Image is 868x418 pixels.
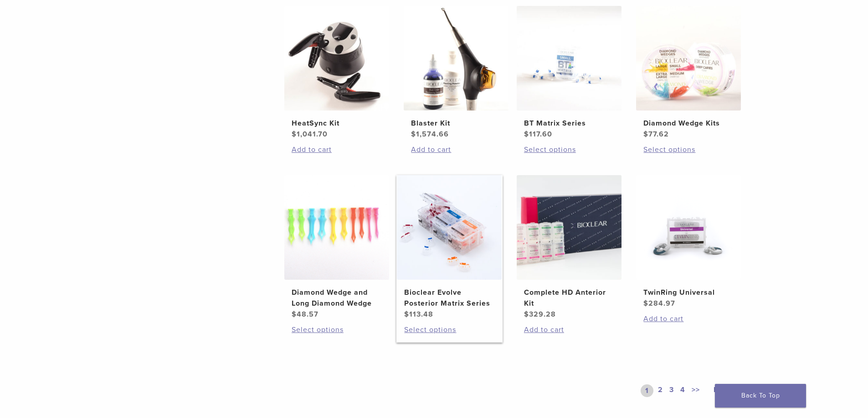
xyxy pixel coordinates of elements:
a: 3 [668,384,676,397]
bdi: 48.57 [292,310,318,319]
img: Diamond Wedge and Long Diamond Wedge [284,175,389,280]
span: $ [524,130,529,139]
span: $ [292,310,297,319]
bdi: 1,574.66 [411,130,449,139]
img: Blaster Kit [404,6,508,111]
h2: BT Matrix Series [524,118,614,129]
bdi: 117.60 [524,130,552,139]
img: Bioclear Evolve Posterior Matrix Series [397,175,502,280]
a: Select options for “Diamond Wedge Kits” [643,144,734,155]
h2: Diamond Wedge Kits [643,118,734,129]
h2: Blaster Kit [411,118,501,129]
img: BT Matrix Series [517,6,621,111]
h2: HeatSync Kit [292,118,382,129]
a: Diamond Wedge and Long Diamond WedgeDiamond Wedge and Long Diamond Wedge $48.57 [284,175,390,320]
span: $ [411,130,416,139]
h2: Diamond Wedge and Long Diamond Wedge [292,287,382,309]
a: Select options for “Bioclear Evolve Posterior Matrix Series” [404,324,494,335]
a: Blaster KitBlaster Kit $1,574.66 [403,6,509,140]
bdi: 77.62 [643,130,669,139]
span: $ [643,130,648,139]
a: 2 [656,384,665,397]
img: Complete HD Anterior Kit [517,175,621,280]
img: HeatSync Kit [284,6,389,111]
a: 4 [678,384,687,397]
span: Next [714,385,730,394]
h2: Complete HD Anterior Kit [524,287,614,309]
bdi: 284.97 [643,299,675,308]
img: Diamond Wedge Kits [636,6,741,111]
bdi: 1,041.70 [292,130,328,139]
span: $ [524,310,529,319]
h2: Bioclear Evolve Posterior Matrix Series [404,287,494,309]
span: $ [292,130,297,139]
a: Complete HD Anterior KitComplete HD Anterior Kit $329.28 [516,175,622,320]
h2: TwinRing Universal [643,287,734,298]
a: Add to cart: “HeatSync Kit” [292,144,382,155]
a: Bioclear Evolve Posterior Matrix SeriesBioclear Evolve Posterior Matrix Series $113.48 [396,175,503,320]
span: $ [643,299,648,308]
a: Back To Top [715,384,806,408]
a: >> [690,384,702,397]
a: Add to cart: “TwinRing Universal” [643,313,734,324]
a: Select options for “Diamond Wedge and Long Diamond Wedge” [292,324,382,335]
img: TwinRing Universal [636,175,741,280]
bdi: 113.48 [404,310,433,319]
bdi: 329.28 [524,310,556,319]
a: TwinRing UniversalTwinRing Universal $284.97 [636,175,742,309]
a: HeatSync KitHeatSync Kit $1,041.70 [284,6,390,140]
a: 1 [641,384,653,397]
a: Select options for “BT Matrix Series” [524,144,614,155]
a: Diamond Wedge KitsDiamond Wedge Kits $77.62 [636,6,742,140]
a: Add to cart: “Blaster Kit” [411,144,501,155]
span: $ [404,310,409,319]
a: Add to cart: “Complete HD Anterior Kit” [524,324,614,335]
a: BT Matrix SeriesBT Matrix Series $117.60 [516,6,622,140]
